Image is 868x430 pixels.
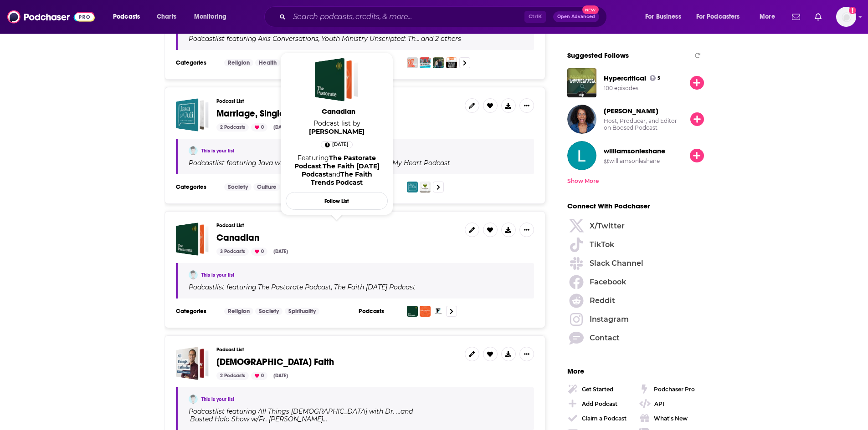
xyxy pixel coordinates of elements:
span: williamsonleshane [604,147,665,155]
div: API [654,400,664,407]
h3: Categories [176,308,217,315]
a: Marriage, Singleness, & Sexuality [176,98,209,132]
span: X/Twitter [590,223,625,230]
a: The Faith [DATE] Podcast [333,283,416,291]
div: 2 Podcasts [216,123,249,132]
p: and 2 others [421,35,461,43]
button: open menu [753,10,786,24]
img: Hypercritical [567,68,596,97]
button: Show More Button [519,98,534,113]
span: , [331,283,333,291]
span: Connect With Podchaser [567,202,650,210]
img: The Faith Today Podcast [420,306,431,317]
button: Follow [690,76,704,90]
a: Reddit [567,293,704,309]
a: This is your list [201,272,234,278]
a: X/Twitter [567,219,704,234]
span: and [329,170,340,178]
img: Lydia Gustafson [189,395,198,404]
a: Charts [151,10,182,24]
div: [DATE] [270,123,292,132]
a: Show notifications dropdown [811,9,825,25]
span: For Business [645,10,681,23]
a: Lydia Gustafson [189,146,198,155]
a: Health [255,59,280,66]
span: , [318,35,320,43]
a: Marriage, Singleness, & Sexuality [216,109,354,119]
a: Youth Ministry Unscripted: Th… [320,35,420,42]
a: API [639,399,704,410]
span: Ctrl K [524,11,546,23]
a: Hypercritical [604,74,646,82]
a: Canadian [216,233,259,243]
button: Open AdvancedNew [553,11,599,22]
button: open menu [690,10,753,24]
div: [DATE] [270,372,292,380]
span: Podcasts [113,10,140,23]
a: The Pastorate Podcast [294,154,376,170]
span: Podcast list by [286,119,388,136]
div: [DATE] [270,248,292,256]
h3: Podcast List [216,223,457,228]
span: Canadian [216,232,259,243]
span: For Podcasters [696,10,740,23]
a: The Pastorate Podcast [257,283,331,291]
a: The Faith Trends Podcast [311,170,372,187]
div: 2 Podcasts [216,372,249,380]
a: Catholic Faith [176,347,209,380]
span: Suggested Follows [567,51,629,60]
img: Living Wholehearted Podcast With Jeff and Terra [433,57,444,68]
img: The Pastorate Podcast [407,306,418,317]
a: Spirituality [285,308,319,315]
div: Search podcasts, credits, & more... [273,6,616,27]
button: Follow [690,149,704,162]
a: Axis Conversations [257,35,318,42]
div: 100 episodes [604,85,638,91]
button: open menu [639,10,693,24]
span: Charts [157,10,176,23]
span: Canadian [288,107,390,116]
a: williamsonleshane [567,141,596,170]
div: Featuring [289,154,384,187]
h3: Podcast List [216,98,457,104]
button: Show More Button [519,223,534,237]
span: TikTok [590,241,614,248]
a: Society [255,308,282,315]
a: Lydia Gustafson [309,127,365,136]
span: Marriage, Singleness, & Sexuality [216,108,354,119]
div: Podcast list featuring [189,159,523,167]
a: Canadian [315,58,359,101]
a: Culture [253,183,280,191]
a: Contact [567,331,704,346]
img: The Faith Trends Podcast [433,306,444,317]
img: Lydia Gustafson [189,270,198,279]
a: Busted Halo Show w/Fr. [PERSON_NAME]… [189,415,327,423]
button: Show profile menu [836,7,856,27]
img: Java with Juli - Conversations About God, Sex, & You [407,182,418,192]
img: User Profile [836,7,856,27]
span: [PERSON_NAME] [604,106,658,115]
span: , [321,162,323,170]
h4: Java with Juli - Conversation… [258,159,354,167]
h4: Busted Halo Show w/Fr. [PERSON_NAME]… [190,415,327,423]
a: Claim a Podcast [567,413,632,424]
h4: Youth Ministry Unscripted: Th… [321,35,420,42]
h3: Categories [176,59,217,66]
a: Instagram [567,312,704,327]
div: Host, Producer, and Editor on Boosed Podcast [604,117,681,131]
a: Society [224,183,252,191]
a: What's New [639,413,704,424]
a: 5 [650,75,661,81]
span: Facebook [590,278,626,286]
a: [DEMOGRAPHIC_DATA] Faith [216,357,334,367]
a: Podchaser - Follow, Share and Rate Podcasts [7,8,95,25]
h3: Categories [176,183,217,191]
a: Slack Channel [567,256,704,271]
a: Facebook [567,275,704,290]
span: Contact [590,334,620,342]
span: 5 [657,76,660,80]
a: Show notifications dropdown [788,9,804,25]
a: 23 days ago [321,141,353,148]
